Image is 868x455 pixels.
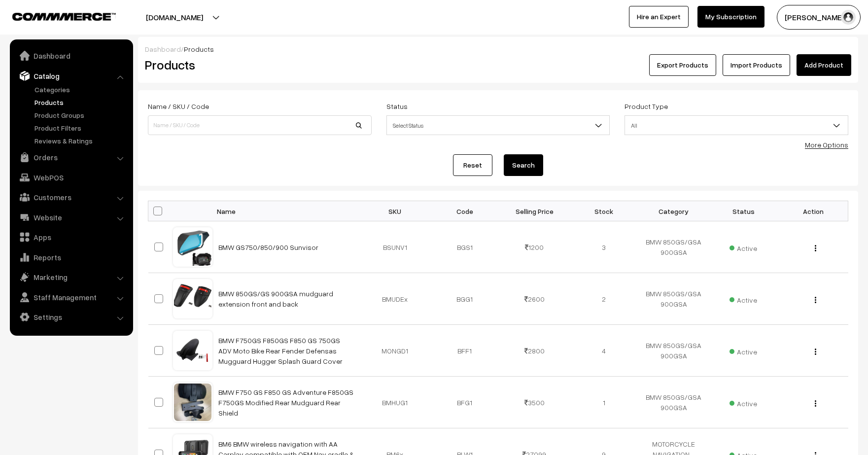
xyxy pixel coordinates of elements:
a: More Options [805,140,848,149]
th: Status [709,201,778,221]
td: 3500 [499,377,569,428]
td: BMW 850GS/GSA 900GSA [639,221,708,273]
a: BMW 850GS/GS 900GSA mudguard extension front and back [218,289,333,308]
a: Catalog [12,67,130,85]
td: BMUDEx [360,273,430,325]
td: BMW 850GS/GSA 900GSA [639,325,708,377]
th: Stock [569,201,639,221]
td: BMHUG1 [360,377,430,428]
img: Menu [815,245,816,251]
span: All [625,115,848,135]
span: Products [184,45,214,53]
th: Code [430,201,499,221]
td: BGG1 [430,273,499,325]
td: 4 [569,325,639,377]
label: Name / SKU / Code [148,101,209,111]
a: Product Filters [32,123,130,133]
th: Action [778,201,848,221]
span: Active [729,292,757,305]
img: COMMMERCE [12,13,116,20]
a: Staff Management [12,288,130,306]
a: BMW GS750/850/900 Sunvisor [218,243,318,251]
td: 2 [569,273,639,325]
a: Hire an Expert [629,6,689,28]
a: Reset [453,154,492,176]
td: MONGD1 [360,325,430,377]
a: COMMMERCE [12,10,99,22]
span: Active [729,396,757,409]
a: Customers [12,188,130,206]
a: Import Products [723,54,790,76]
th: Name [212,201,360,221]
td: BGS1 [430,221,499,273]
td: BSUNV1 [360,221,430,273]
span: Active [729,241,757,253]
a: Reports [12,248,130,266]
a: Reviews & Ratings [32,136,130,146]
img: user [841,10,856,25]
img: Menu [815,349,816,355]
a: Categories [32,84,130,95]
a: Dashboard [12,47,130,65]
span: Active [729,344,757,357]
td: BFG1 [430,377,499,428]
td: 2800 [499,325,569,377]
a: Product Groups [32,110,130,120]
td: 1 [569,377,639,428]
th: Selling Price [499,201,569,221]
h2: Products [145,57,371,72]
a: BMW F750 GS F850 GS Adventure F850GS F750GS Modified Rear Mudguard Rear Shield [218,388,353,417]
a: Marketing [12,268,130,286]
th: Category [639,201,708,221]
img: Menu [815,400,816,407]
a: Website [12,209,130,226]
a: Apps [12,228,130,246]
a: Dashboard [145,45,181,53]
a: Orders [12,148,130,166]
td: 2600 [499,273,569,325]
td: BFF1 [430,325,499,377]
a: My Subscription [697,6,764,28]
span: Select Status [386,115,610,135]
div: / [145,44,851,54]
td: BMW 850GS/GSA 900GSA [639,273,708,325]
td: BMW 850GS/GSA 900GSA [639,377,708,428]
label: Status [386,101,408,111]
a: Add Product [797,54,851,76]
td: 1200 [499,221,569,273]
button: Search [504,154,543,176]
button: [PERSON_NAME] [777,5,861,30]
a: Products [32,97,130,107]
a: WebPOS [12,169,130,186]
input: Name / SKU / Code [148,115,372,135]
span: All [625,117,848,134]
th: SKU [360,201,430,221]
label: Product Type [625,101,668,111]
a: Settings [12,308,130,326]
img: Menu [815,297,816,303]
td: 3 [569,221,639,273]
button: [DOMAIN_NAME] [111,5,238,30]
button: Export Products [649,54,716,76]
a: BMW F750GS F850GS F850 GS 750GS ADV Moto Bike Rear Fender Defensas Mugguard Hugger Splash Guard C... [218,336,343,365]
span: Select Status [387,117,610,134]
